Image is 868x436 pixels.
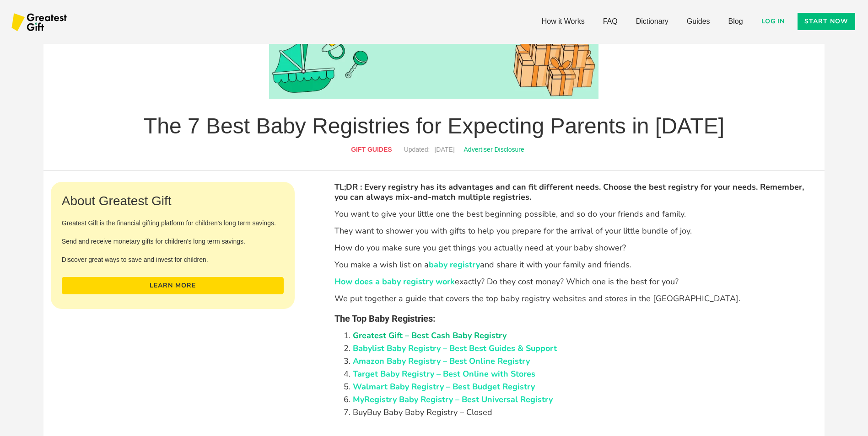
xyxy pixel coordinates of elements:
p: We put together a guide that covers the top baby registry websites and stores in the [GEOGRAPHIC_... [334,293,812,303]
a: Babylist Baby Registry – Best Best Guides & Support [353,343,557,354]
a: Target Baby Registry – Best Online with Stores [353,368,535,379]
div: [DATE] [434,144,454,155]
a: Blog [719,12,752,31]
p: You make a wish list on a and share it with your family and friends. [334,260,812,270]
p: You want to give your little one the best beginning possible, and so do your friends and family. [334,209,812,219]
a: Learn More [62,277,284,294]
a: Log in [756,13,791,30]
img: Greatest Gift Logo [9,9,71,37]
a: baby registry [429,259,480,270]
a: Greatest Gift – Best Cash Baby Registry [353,330,507,341]
a: How does a baby registry work [334,276,455,287]
p: exactly? Do they cost money? Which one is the best for you? [334,276,812,287]
div: Updated: [404,144,430,155]
a: Guides [678,12,719,31]
h1: The 7 Best Baby Registries for Expecting Parents in [DATE] [43,113,825,139]
div: About Greatest Gift [62,193,284,209]
a: Start now [798,13,855,30]
p: BuyBuy Baby Baby Registry – Closed [353,407,812,417]
a: home [9,9,71,37]
div: Advertiser Disclosure [464,145,524,154]
a: Walmart Baby Registry – Best Budget Registry [353,381,535,392]
a: Dictionary [627,12,678,31]
a: Amazon Baby Registry – Best Online Registry [353,356,530,367]
div: Greatest Gift is the financial gifting platform for children's long term savings. Send and receiv... [62,209,284,273]
a: FAQ [594,12,627,31]
p: How do you make sure you get things you actually need at your baby shower? [334,243,812,253]
strong: TL;DR : Every registry has its advantages and can fit different needs. Choose the best registry f... [334,181,804,202]
strong: The Top Baby Registries: [334,313,436,324]
a: Gift Guides [348,142,394,157]
p: They want to shower you with gifts to help you prepare for the arrival of your little bundle of joy. [334,226,812,236]
a: MyRegistry Baby Registry – Best Universal Registry [353,394,553,405]
a: How it Works [533,12,594,31]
